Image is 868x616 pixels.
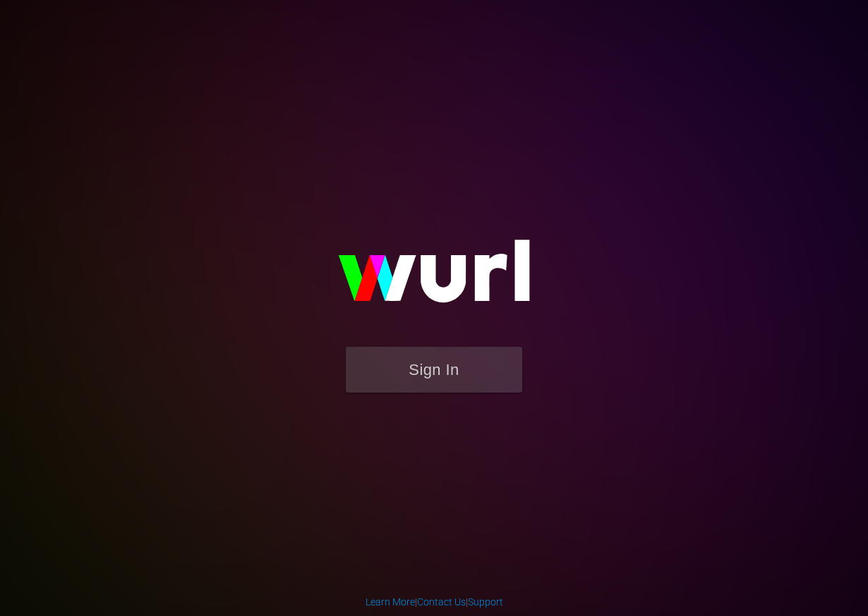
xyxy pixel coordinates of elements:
[346,347,522,393] button: Sign In
[366,596,415,608] a: Learn More
[366,595,503,609] div: | |
[417,596,466,608] a: Contact Us
[468,596,503,608] a: Support
[293,209,575,346] img: wurl-logo-on-black-223613ac3d8ba8fe6dc639794a292ebdb59501304c7dfd60c99c58986ef67473.svg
